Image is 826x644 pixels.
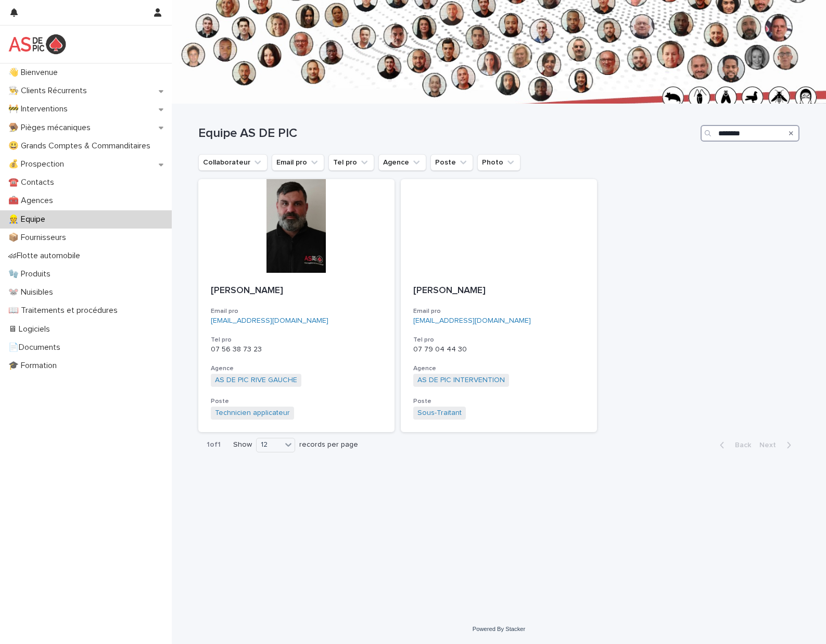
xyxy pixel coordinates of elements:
p: 💰 Prospection [4,159,72,169]
button: Tel pro [328,154,374,171]
h3: Tel pro [413,336,584,344]
img: yKcqic14S0S6KrLdrqO6 [8,34,66,55]
a: Powered By Stacker [473,626,525,632]
h3: Poste [413,397,584,406]
p: 07 56 38 73 23 [211,345,382,354]
p: 🖥 Logiciels [4,324,58,334]
p: 📖 Traitements et procédures [4,306,126,315]
p: [PERSON_NAME] [211,285,382,297]
p: 🎓 Formation [4,361,65,371]
p: 🏎Flotte automobile [4,251,88,261]
h1: Equipe AS DE PIC [198,126,696,141]
p: 🧰 Agences [4,196,61,206]
a: [PERSON_NAME]Email pro[EMAIL_ADDRESS][DOMAIN_NAME]Tel pro07 56 38 73 23AgenceAS DE PIC RIVE GAUCH... [198,179,395,432]
p: Show [233,440,252,449]
h3: Agence [211,364,382,373]
button: Next [755,440,799,450]
a: [EMAIL_ADDRESS][DOMAIN_NAME] [211,317,328,324]
span: Next [759,441,782,449]
p: 🐭 Nuisibles [4,287,61,297]
p: 🚧 Interventions [4,104,76,114]
p: records per page [299,440,358,449]
button: Email pro [272,154,324,171]
h3: Email pro [413,307,584,315]
p: 📄Documents [4,343,69,352]
input: Search [701,125,799,142]
span: Back [729,441,751,449]
a: Sous-Traitant [417,409,462,418]
p: 07 79 04 44 30 [413,345,584,354]
button: Poste [430,154,473,171]
h3: Agence [413,364,584,373]
button: Collaborateur [198,154,268,171]
div: 12 [257,439,282,450]
a: AS DE PIC INTERVENTION [417,376,505,385]
a: AS DE PIC RIVE GAUCHE [215,376,297,385]
h3: Tel pro [211,336,382,344]
p: 👋 Bienvenue [4,68,66,78]
h3: Email pro [211,307,382,315]
p: [PERSON_NAME] [413,285,584,297]
h3: Poste [211,397,382,406]
p: 😃 Grands Comptes & Commanditaires [4,141,159,151]
button: Agence [378,154,426,171]
p: 👨‍🍳 Clients Récurrents [4,86,95,96]
a: [PERSON_NAME]Email pro[EMAIL_ADDRESS][DOMAIN_NAME]Tel pro07 79 04 44 30AgenceAS DE PIC INTERVENTI... [401,179,597,432]
p: ☎️ Contacts [4,178,62,187]
p: 🪤 Pièges mécaniques [4,123,99,133]
p: 🧤 Produits [4,269,59,279]
p: 1 of 1 [198,432,229,458]
a: Technicien applicateur [215,409,290,418]
p: 📦 Fournisseurs [4,233,74,243]
p: 👷 Equipe [4,214,54,224]
a: [EMAIL_ADDRESS][DOMAIN_NAME] [413,317,531,324]
button: Back [711,440,755,450]
button: Photo [477,154,520,171]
